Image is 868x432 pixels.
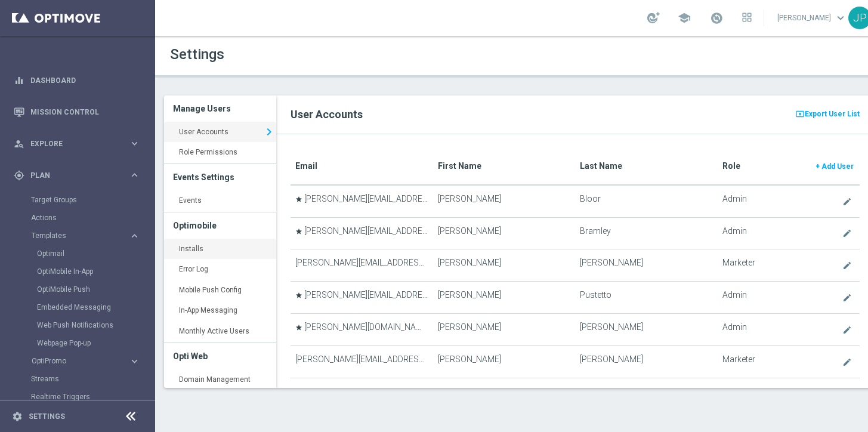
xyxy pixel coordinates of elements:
[13,107,141,117] button: Mission Control
[14,96,140,128] div: Mission Control
[678,11,691,24] span: school
[31,213,124,223] a: Actions
[433,249,575,282] td: [PERSON_NAME]
[795,108,805,120] i: present_to_all
[722,194,747,204] span: Admin
[31,370,154,388] div: Streams
[37,280,154,298] div: OptiMobile Push
[842,197,852,206] i: create
[842,261,852,270] i: create
[31,209,154,227] div: Actions
[164,280,276,301] a: Mobile Push Config
[129,356,140,367] i: keyboard_arrow_right
[722,258,755,268] span: Marketer
[129,138,140,149] i: keyboard_arrow_right
[31,374,124,384] a: Streams
[31,231,141,240] div: Templates keyboard_arrow_right
[32,357,117,365] span: OptiPromo
[31,195,124,205] a: Target Groups
[30,96,140,128] a: Mission Control
[291,282,433,314] td: [PERSON_NAME][EMAIL_ADDRESS][DOMAIN_NAME]
[722,226,747,236] span: Admin
[164,239,276,260] a: Installs
[291,107,860,122] h2: User Accounts
[173,95,267,122] h3: Manage Users
[295,161,317,171] translate: Email
[821,162,854,171] span: Add User
[842,325,852,335] i: create
[580,161,622,171] translate: Last Name
[31,191,154,209] div: Target Groups
[433,282,575,314] td: [PERSON_NAME]
[164,259,276,280] a: Error Log
[173,164,267,190] h3: Events Settings
[14,170,24,181] i: gps_fixed
[31,352,154,370] div: OptiPromo
[575,217,717,249] td: Bramley
[842,229,852,238] i: create
[575,313,717,345] td: [PERSON_NAME]
[170,46,510,63] h1: Settings
[834,11,847,24] span: keyboard_arrow_down
[37,338,124,348] a: Webpage Pop-up
[14,64,140,96] div: Dashboard
[842,293,852,303] i: create
[438,161,481,171] translate: First Name
[295,324,302,331] i: star
[14,138,24,149] i: person_search
[433,313,575,345] td: [PERSON_NAME]
[433,378,575,410] td: [PERSON_NAME]
[722,322,747,332] span: Admin
[842,357,852,367] i: create
[37,285,124,294] a: OptiMobile Push
[291,345,433,378] td: [PERSON_NAME][EMAIL_ADDRESS][PERSON_NAME][DOMAIN_NAME]
[37,267,124,276] a: OptiMobile In-App
[291,378,433,410] td: [PERSON_NAME][EMAIL_ADDRESS][PERSON_NAME][DOMAIN_NAME]
[173,212,267,239] h3: Optimobile
[291,185,433,217] td: [PERSON_NAME][EMAIL_ADDRESS][DOMAIN_NAME]
[129,169,140,181] i: keyboard_arrow_right
[164,190,276,212] a: Events
[164,321,276,342] a: Monthly Active Users
[31,227,154,352] div: Templates
[173,343,267,369] h3: Opti Web
[37,249,124,258] a: Optimail
[37,298,154,316] div: Embedded Messaging
[575,378,717,410] td: Guimaraes
[30,64,140,96] a: Dashboard
[291,217,433,249] td: [PERSON_NAME][EMAIL_ADDRESS][PERSON_NAME][DOMAIN_NAME]
[14,170,129,181] div: Plan
[31,356,141,366] button: OptiPromo keyboard_arrow_right
[37,303,124,312] a: Embedded Messaging
[129,230,140,242] i: keyboard_arrow_right
[262,123,276,141] i: keyboard_arrow_right
[32,232,117,239] span: Templates
[164,369,276,391] a: Domain Management
[433,185,575,217] td: [PERSON_NAME]
[575,282,717,314] td: Pustetto
[295,292,302,299] i: star
[37,316,154,334] div: Web Push Notifications
[37,334,154,352] div: Webpage Pop-up
[291,313,433,345] td: [PERSON_NAME][DOMAIN_NAME][EMAIL_ADDRESS][PERSON_NAME][DOMAIN_NAME]
[816,162,820,171] span: +
[164,122,276,143] a: User Accounts
[31,388,154,406] div: Realtime Triggers
[805,107,860,121] span: Export User List
[164,300,276,322] a: In-App Messaging
[722,161,740,171] translate: Role
[295,196,302,203] i: star
[575,185,717,217] td: Bloor
[31,392,124,402] a: Realtime Triggers
[575,345,717,378] td: [PERSON_NAME]
[12,411,23,422] i: settings
[13,139,141,149] button: person_search Explore keyboard_arrow_right
[13,171,141,180] button: gps_fixed Plan keyboard_arrow_right
[13,76,141,85] button: equalizer Dashboard
[37,320,124,330] a: Web Push Notifications
[29,413,65,420] a: Settings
